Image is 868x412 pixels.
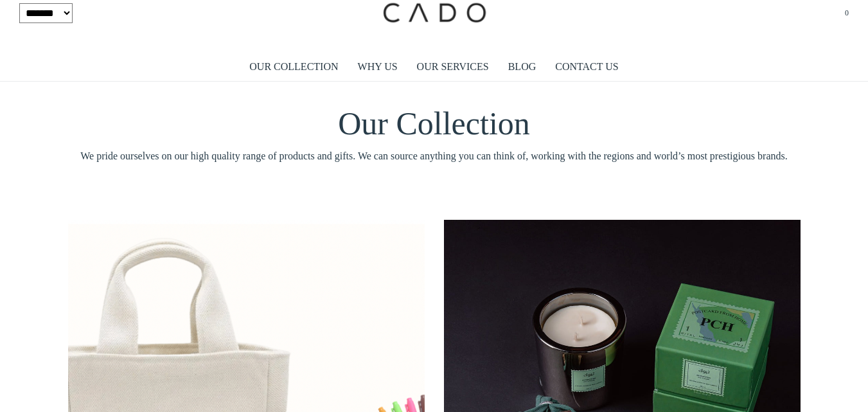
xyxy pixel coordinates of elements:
[508,52,536,82] a: BLOG
[843,7,849,19] a: 0
[68,148,801,165] span: We pride ourselves on our high quality range of products and gifts. We can source anything you ca...
[555,52,618,82] a: CONTACT US
[249,52,338,82] a: OUR COLLECTION
[358,52,398,82] a: WHY US
[816,15,824,16] button: Open search bar
[417,52,489,82] a: OUR SERVICES
[845,8,849,17] span: 0
[338,105,530,141] span: Our Collection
